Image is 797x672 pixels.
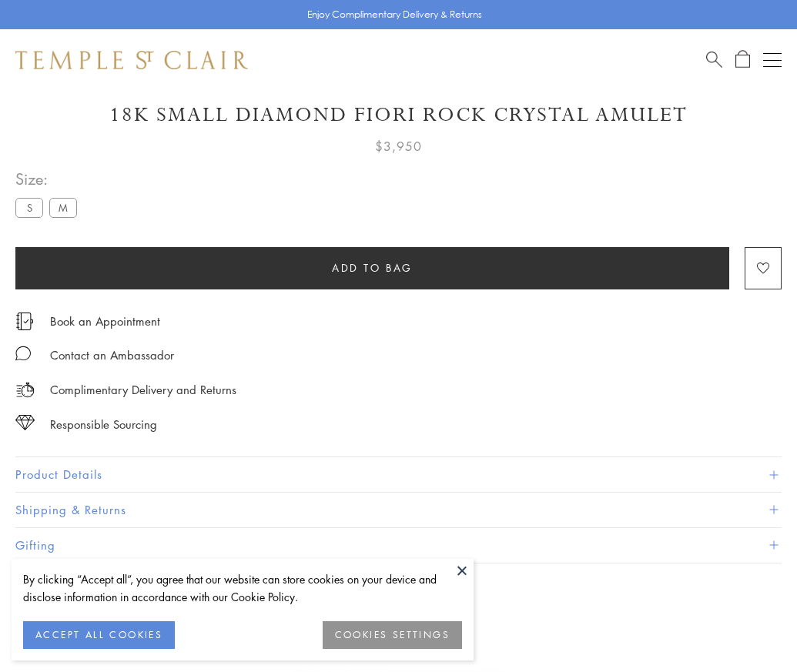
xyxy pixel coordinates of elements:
[15,346,31,361] img: MessageIcon-01_2.svg
[307,7,482,22] p: Enjoy Complimentary Delivery & Returns
[49,198,77,217] label: M
[15,528,782,563] button: Gifting
[15,313,34,330] img: icon_appointment.svg
[15,247,729,289] button: Add to bag
[15,102,782,129] h1: 18K Small Diamond Fiori Rock Crystal Amulet
[23,570,462,606] div: By clicking “Accept all”, you agree that our website can store cookies on your device and disclos...
[50,380,236,400] p: Complimentary Delivery and Returns
[706,50,722,69] a: Search
[50,415,157,434] div: Responsible Sourcing
[323,621,462,649] button: COOKIES SETTINGS
[763,51,782,69] button: Open navigation
[15,51,248,69] img: Temple St. Clair
[15,166,83,192] span: Size:
[15,493,782,527] button: Shipping & Returns
[23,621,175,649] button: ACCEPT ALL COOKIES
[15,198,43,217] label: S
[50,313,160,329] a: Book an Appointment
[15,415,35,430] img: icon_sourcing.svg
[332,259,413,276] span: Add to bag
[735,50,750,69] a: Open Shopping Bag
[375,136,422,156] span: $3,950
[15,457,782,492] button: Product Details
[50,346,174,365] div: Contact an Ambassador
[15,380,35,400] img: icon_delivery.svg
